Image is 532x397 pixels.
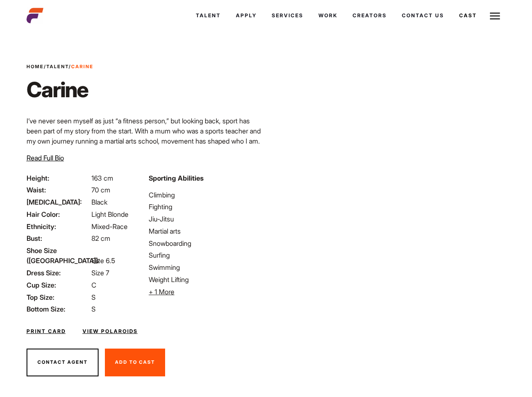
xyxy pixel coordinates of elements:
img: Burger icon [490,11,500,21]
button: Contact Agent [27,349,99,376]
span: Bust: [27,233,90,243]
span: 82 cm [91,234,110,242]
span: Bottom Size: [27,304,90,314]
span: Mixed-Race [91,222,128,231]
strong: Carine [71,64,94,69]
span: Add To Cast [115,359,155,365]
a: Talent [46,64,69,69]
li: Surfing [149,250,261,260]
span: Size 6.5 [91,256,115,265]
a: Cast [452,4,484,27]
span: 70 cm [91,186,110,194]
button: Add To Cast [105,349,165,376]
a: Services [264,4,311,27]
span: Hair Color: [27,209,90,219]
img: cropped-aefm-brand-fav-22-square.png [27,7,43,24]
span: Waist: [27,185,90,195]
span: Shoe Size ([GEOGRAPHIC_DATA]): [27,245,90,266]
span: [MEDICAL_DATA]: [27,197,90,207]
a: Apply [228,4,264,27]
span: Top Size: [27,292,90,302]
span: / / [27,63,94,70]
a: Work [311,4,345,27]
span: Dress Size: [27,268,90,278]
h1: Carine [27,77,94,102]
span: + 1 More [149,288,174,296]
button: Read Full Bio [27,153,64,163]
a: Home [27,64,44,69]
span: Light Blonde [91,210,128,218]
li: Snowboarding [149,238,261,248]
li: Martial arts [149,226,261,236]
a: View Polaroids [83,328,138,335]
li: Fighting [149,202,261,212]
span: 163 cm [91,174,113,182]
li: Jiu-Jitsu [149,214,261,224]
span: Size 7 [91,269,109,277]
span: Cup Size: [27,280,90,290]
span: Read Full Bio [27,154,64,162]
span: Black [91,198,107,206]
span: C [91,281,96,289]
span: Ethnicity: [27,221,90,232]
a: Creators [345,4,394,27]
li: Weight Lifting [149,274,261,285]
span: S [91,293,96,301]
span: Height: [27,173,90,183]
span: S [91,305,96,313]
li: Swimming [149,262,261,272]
a: Contact Us [394,4,452,27]
a: Print Card [27,328,66,335]
p: I’ve never seen myself as just “a fitness person,” but looking back, sport has been part of my st... [27,116,261,187]
strong: Sporting Abilities [149,174,203,182]
a: Talent [188,4,228,27]
li: Climbing [149,190,261,200]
